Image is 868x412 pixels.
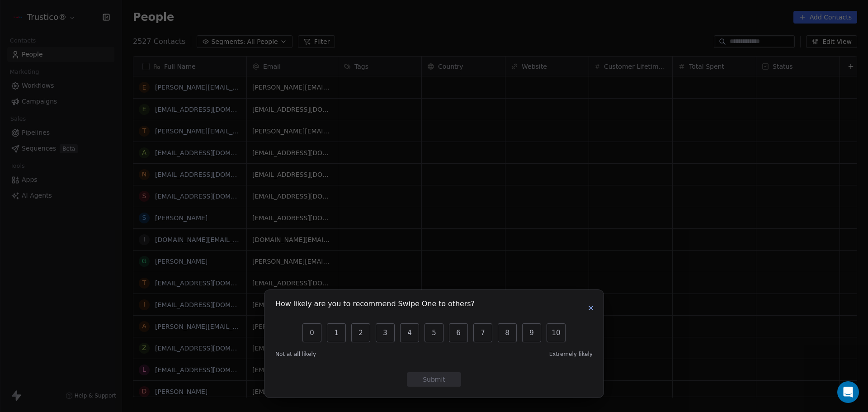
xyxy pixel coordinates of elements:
button: 9 [522,323,541,342]
button: 5 [425,323,443,342]
button: 1 [327,323,346,342]
span: Extremely likely [549,350,593,358]
button: 0 [302,323,321,342]
h1: How likely are you to recommend Swipe One to others? [275,301,475,310]
button: Submit [407,372,461,387]
button: 7 [473,323,492,342]
button: 8 [498,323,517,342]
span: Not at all likely [275,350,316,358]
button: 2 [351,323,370,342]
button: 4 [400,323,419,342]
button: 6 [449,323,468,342]
button: 10 [547,323,566,342]
button: 3 [376,323,395,342]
